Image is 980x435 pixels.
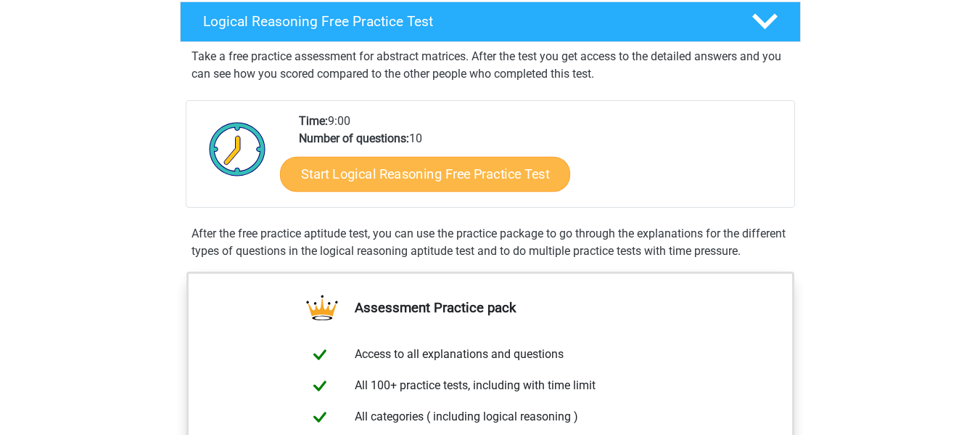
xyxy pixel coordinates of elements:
[201,113,274,185] img: Clock
[186,225,795,260] div: After the free practice aptitude test, you can use the practice package to go through the explana...
[174,1,807,42] a: Logical Reasoning Free Practice Test
[288,113,794,207] div: 9:00 10
[203,13,728,30] h4: Logical Reasoning Free Practice Test
[280,156,570,191] a: Start Logical Reasoning Free Practice Test
[299,114,328,128] b: Time:
[299,131,409,145] b: Number of questions:
[192,48,789,83] p: Take a free practice assessment for abstract matrices. After the test you get access to the detai...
